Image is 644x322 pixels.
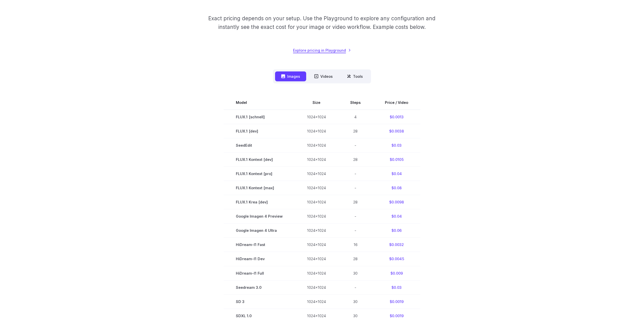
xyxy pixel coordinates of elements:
[295,167,338,181] td: 1024x1024
[373,138,420,153] td: $0.03
[341,71,369,81] button: Tools
[224,96,295,110] th: Model
[338,96,373,110] th: Steps
[224,138,295,153] td: SeedEdit
[338,195,373,209] td: 28
[224,280,295,294] td: Seedream 3.0
[295,238,338,252] td: 1024x1024
[373,223,420,238] td: $0.06
[373,181,420,195] td: $0.08
[373,124,420,138] td: $0.0038
[295,280,338,294] td: 1024x1024
[338,167,373,181] td: -
[295,96,338,110] th: Size
[338,181,373,195] td: -
[338,124,373,138] td: 28
[338,238,373,252] td: 16
[295,223,338,238] td: 1024x1024
[224,110,295,124] td: FLUX.1 [schnell]
[224,195,295,209] td: FLUX.1 Krea [dev]
[338,209,373,223] td: -
[338,138,373,153] td: -
[373,294,420,309] td: $0.0019
[338,110,373,124] td: 4
[224,294,295,309] td: SD 3
[338,294,373,309] td: 30
[295,138,338,153] td: 1024x1024
[338,252,373,266] td: 28
[373,252,420,266] td: $0.0045
[293,47,351,53] a: Explore pricing in Playground
[308,71,339,81] button: Videos
[338,153,373,167] td: 28
[224,124,295,138] td: FLUX.1 [dev]
[338,266,373,280] td: 30
[224,238,295,252] td: HiDream-I1 Fast
[295,252,338,266] td: 1024x1024
[373,96,420,110] th: Price / Video
[373,110,420,124] td: $0.0013
[224,209,295,223] td: Google Imagen 4 Preview
[224,167,295,181] td: FLUX.1 Kontext [pro]
[224,181,295,195] td: FLUX.1 Kontext [max]
[295,195,338,209] td: 1024x1024
[295,266,338,280] td: 1024x1024
[373,238,420,252] td: $0.0032
[224,223,295,238] td: Google Imagen 4 Ultra
[295,181,338,195] td: 1024x1024
[224,266,295,280] td: HiDream-I1 Full
[373,266,420,280] td: $0.009
[295,153,338,167] td: 1024x1024
[373,209,420,223] td: $0.04
[338,280,373,294] td: -
[224,252,295,266] td: HiDream-I1 Dev
[338,223,373,238] td: -
[295,209,338,223] td: 1024x1024
[373,167,420,181] td: $0.04
[373,153,420,167] td: $0.0105
[275,71,306,81] button: Images
[224,153,295,167] td: FLUX.1 Kontext [dev]
[295,110,338,124] td: 1024x1024
[295,124,338,138] td: 1024x1024
[295,294,338,309] td: 1024x1024
[373,195,420,209] td: $0.0098
[373,280,420,294] td: $0.03
[199,14,445,31] p: Exact pricing depends on your setup. Use the Playground to explore any configuration and instantl...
